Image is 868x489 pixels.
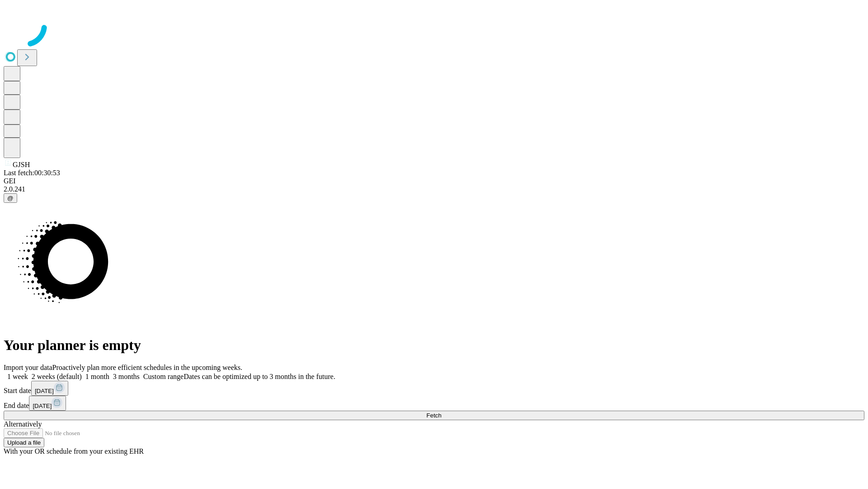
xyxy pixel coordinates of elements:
[85,373,109,380] span: 1 month
[29,396,66,411] button: [DATE]
[31,381,68,396] button: [DATE]
[52,364,242,371] span: Proactively plan more efficient schedules in the upcoming weeks.
[35,388,54,394] span: [DATE]
[4,337,864,354] h1: Your planner is empty
[4,381,864,396] div: Start date
[4,185,864,193] div: 2.0.241
[4,420,42,428] span: Alternatively
[143,373,184,380] span: Custom range
[4,169,60,177] span: Last fetch: 00:30:53
[7,195,14,201] span: @
[4,411,864,420] button: Fetch
[33,403,52,409] span: [DATE]
[113,373,140,380] span: 3 months
[4,396,864,411] div: End date
[13,161,30,168] span: GJSH
[4,193,17,203] button: @
[32,373,82,380] span: 2 weeks (default)
[426,412,441,419] span: Fetch
[7,373,28,380] span: 1 week
[4,438,44,447] button: Upload a file
[184,373,335,380] span: Dates can be optimized up to 3 months in the future.
[4,364,52,371] span: Import your data
[4,447,144,455] span: With your OR schedule from your existing EHR
[4,177,864,185] div: GEI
